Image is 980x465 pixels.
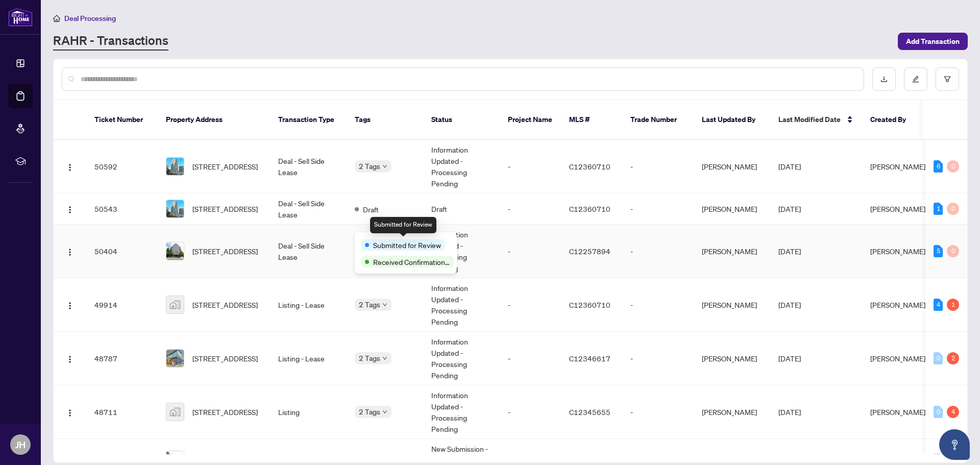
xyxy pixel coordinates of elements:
img: thumbnail-img [166,242,184,260]
img: Logo [66,163,74,172]
div: 1 [947,299,959,311]
span: filter [944,76,951,83]
span: 2 Tags [359,299,380,310]
td: - [500,332,561,385]
span: C12360710 [569,162,610,171]
img: thumbnail-img [166,350,184,367]
span: down [382,302,387,307]
span: C12345655 [569,407,610,417]
button: Logo [62,404,78,420]
td: 50543 [86,193,158,225]
button: edit [904,67,927,91]
div: 0 [934,352,943,364]
td: - [622,140,694,193]
span: 2 Tags [359,406,380,418]
span: Last Modified Date [778,114,841,125]
td: Listing - Lease [270,278,347,332]
div: 0 [947,245,959,257]
div: 5 [934,245,943,257]
span: [DATE] [778,247,801,256]
button: filter [936,67,959,91]
div: 0 [947,160,959,173]
td: Listing [270,385,347,439]
td: - [622,332,694,385]
span: [DATE] [778,354,801,363]
td: - [622,225,694,278]
span: Draft [363,204,379,215]
img: Logo [66,409,74,417]
span: [PERSON_NAME] [870,247,925,256]
div: Submitted for Review [370,217,436,233]
img: Logo [66,206,74,214]
th: Status [423,100,500,140]
div: 1 [934,203,943,215]
td: Deal - Sell Side Lease [270,225,347,278]
button: download [872,67,896,91]
span: [STREET_ADDRESS] [192,161,258,172]
div: 0 [934,406,943,418]
td: - [622,193,694,225]
th: Last Modified Date [770,100,862,140]
td: Deal - Sell Side Lease [270,140,347,193]
span: C12360710 [569,204,610,213]
th: Tags [347,100,423,140]
th: Trade Number [622,100,694,140]
span: Submitted for Review [373,239,441,251]
td: Deal - Sell Side Lease [270,193,347,225]
span: [PERSON_NAME] [870,407,925,417]
td: [PERSON_NAME] [694,278,770,332]
td: - [500,140,561,193]
span: [PERSON_NAME] [870,162,925,171]
img: thumbnail-img [166,296,184,313]
th: Created By [862,100,923,140]
td: 48711 [86,385,158,439]
td: Information Updated - Processing Pending [423,385,500,439]
button: Add Transaction [898,33,968,50]
span: [STREET_ADDRESS] [192,353,258,364]
span: C12360710 [569,300,610,309]
td: - [500,385,561,439]
td: [PERSON_NAME] [694,193,770,225]
td: [PERSON_NAME] [694,385,770,439]
th: Transaction Type [270,100,347,140]
img: logo [8,8,33,27]
span: [STREET_ADDRESS] [192,203,258,214]
td: - [622,385,694,439]
div: 2 [947,352,959,364]
span: [DATE] [778,204,801,213]
span: [PERSON_NAME] [870,300,925,309]
div: 4 [947,406,959,418]
button: Logo [62,350,78,366]
td: 48787 [86,332,158,385]
span: [STREET_ADDRESS] [192,299,258,310]
span: [DATE] [778,300,801,309]
th: Ticket Number [86,100,158,140]
span: Add Transaction [906,33,960,50]
span: 2 Tags [359,160,380,172]
span: edit [912,76,919,83]
span: [PERSON_NAME] [870,354,925,363]
th: Last Updated By [694,100,770,140]
th: MLS # [561,100,622,140]
span: down [382,409,387,414]
td: - [622,278,694,332]
span: JH [15,437,26,452]
button: Open asap [939,429,970,460]
span: download [880,76,888,83]
td: Information Updated - Processing Pending [423,140,500,193]
img: Logo [66,355,74,363]
img: thumbnail-img [166,200,184,217]
td: 50404 [86,225,158,278]
span: [STREET_ADDRESS] [192,406,258,418]
img: Logo [66,248,74,256]
span: down [382,164,387,169]
span: C12346617 [569,354,610,363]
span: home [53,15,60,22]
td: Information Updated - Processing Pending [423,332,500,385]
td: [PERSON_NAME] [694,225,770,278]
td: Information Updated - Processing Pending [423,278,500,332]
td: [PERSON_NAME] [694,140,770,193]
span: Received Confirmation of Closing [373,256,450,267]
span: [PERSON_NAME] [870,204,925,213]
td: - [500,193,561,225]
